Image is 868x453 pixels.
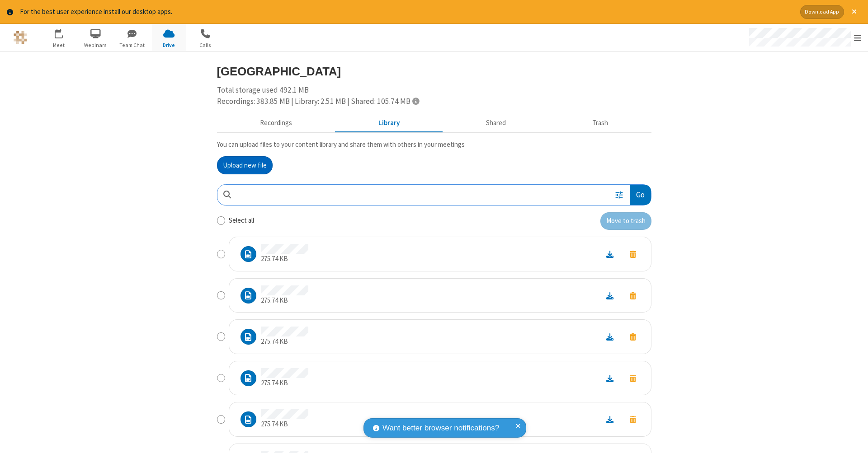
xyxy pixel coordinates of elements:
[261,419,308,430] p: 275.74 KB
[217,114,335,131] button: Recorded meetings
[598,414,622,425] a: Download file
[622,372,644,384] button: Move to trash
[152,41,186,49] span: Drive
[622,248,644,260] button: Move to trash
[217,96,651,107] div: Recordings: 383.85 MB | Library: 2.51 MB | Shared: 105.74 MB
[61,29,67,36] div: 1
[549,114,651,131] button: Trash
[622,331,644,343] button: Move to trash
[229,215,254,226] label: Select all
[20,7,793,17] div: For the best user experience install our desktop apps.
[261,254,308,264] p: 275.74 KB
[217,84,651,107] div: Total storage used 492.1 MB
[261,295,308,306] p: 275.74 KB
[598,249,622,259] a: Download file
[42,41,76,49] span: Meet
[261,378,308,388] p: 275.74 KB
[79,41,113,49] span: Webinars
[382,422,499,434] span: Want better browser notifications?
[412,97,419,105] span: Totals displayed include files that have been moved to the trash.
[115,41,149,49] span: Team Chat
[189,41,222,49] span: Calls
[335,114,443,131] button: Content library
[800,5,844,19] button: Download App
[3,24,37,51] button: Logo
[630,185,651,205] button: Go
[600,212,651,230] button: Move to trash
[261,336,308,347] p: 275.74 KB
[14,31,27,44] img: QA Selenium DO NOT DELETE OR CHANGE
[598,332,622,342] a: Download file
[847,5,861,19] button: Close alert
[217,65,651,78] h3: [GEOGRAPHIC_DATA]
[598,373,622,383] a: Download file
[443,114,549,131] button: Shared during meetings
[217,140,651,150] p: You can upload files to your content library and share them with others in your meetings
[622,413,644,425] button: Move to trash
[741,24,868,51] div: Open menu
[217,156,273,174] button: Upload new file
[622,290,644,302] button: Move to trash
[598,290,622,301] a: Download file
